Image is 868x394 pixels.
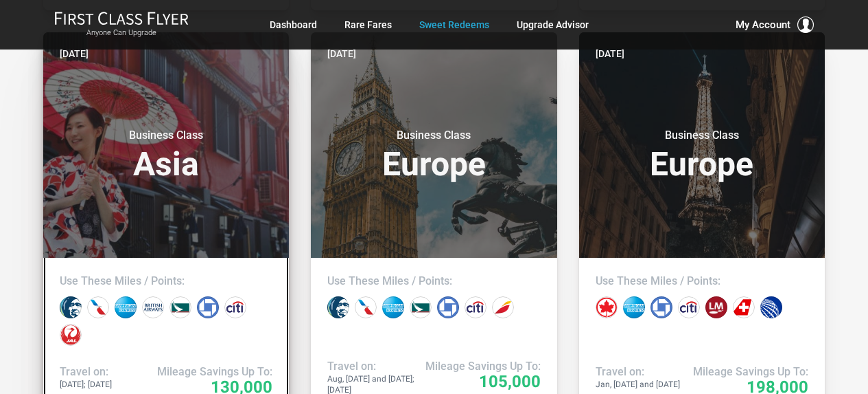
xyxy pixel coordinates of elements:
[492,296,514,318] div: Iberia miles
[327,129,540,181] h3: Europe
[465,296,486,318] div: Citi points
[327,296,349,318] div: Alaska miles
[596,129,808,181] h3: Europe
[142,296,164,318] div: British Airways miles
[650,296,672,318] div: Chase points
[270,12,317,37] a: Dashboard
[327,46,356,61] time: [DATE]
[410,296,432,318] div: Cathay Pacific miles
[517,12,589,37] a: Upgrade Advisor
[678,296,700,318] div: Citi points
[54,28,189,38] small: Anyone Can Upgrade
[54,11,189,25] img: First Class Flyer
[736,17,814,33] button: My Account
[596,296,618,318] div: Air Canada miles
[60,324,82,346] div: Japan miles
[382,296,404,318] div: Amex points
[596,274,808,288] h4: Use These Miles / Points:
[197,296,219,318] div: Chase points
[616,129,788,142] small: Business Class
[60,274,272,288] h4: Use These Miles / Points:
[54,11,189,39] a: First Class FlyerAnyone Can Upgrade
[760,296,782,318] div: United miles
[733,296,755,318] div: Swiss miles
[355,296,377,318] div: American miles
[327,274,540,288] h4: Use These Miles / Points:
[60,296,82,318] div: Alaska miles
[419,12,489,37] a: Sweet Redeems
[437,296,459,318] div: Chase points
[705,296,727,318] div: LifeMiles
[80,129,252,142] small: Business Class
[596,46,624,61] time: [DATE]
[224,296,246,318] div: Citi points
[623,296,645,318] div: Amex points
[736,17,790,33] span: My Account
[115,296,137,318] div: Amex points
[60,46,89,61] time: [DATE]
[60,129,272,181] h3: Asia
[344,12,392,37] a: Rare Fares
[169,296,191,318] div: Cathay Pacific miles
[348,129,519,142] small: Business Class
[87,296,109,318] div: American miles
